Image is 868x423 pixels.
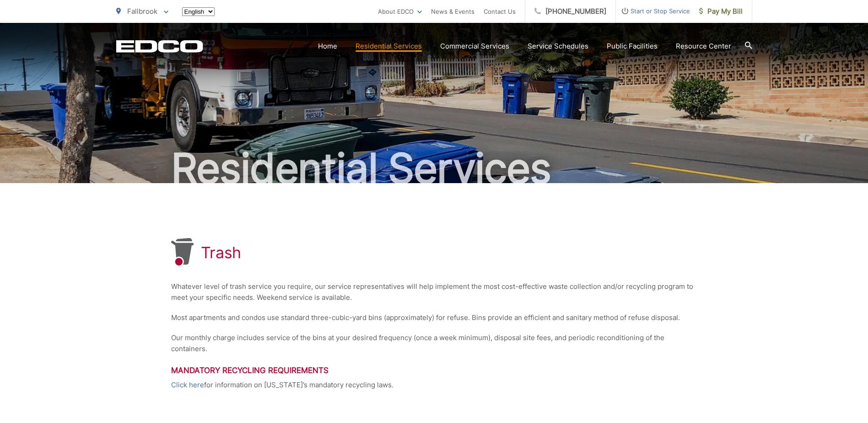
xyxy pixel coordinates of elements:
a: EDCD logo. Return to the homepage. [116,40,203,53]
p: Our monthly charge includes service of the bins at your desired frequency (once a week minimum), ... [171,332,697,354]
a: Service Schedules [528,41,588,52]
a: About EDCO [378,6,422,17]
a: News & Events [431,6,474,17]
select: Select a language [182,7,215,16]
a: Resource Center [676,41,731,52]
a: Click here [171,380,204,390]
p: Most apartments and condos use standard three-cubic-yard bins (approximately) for refuse. Bins pr... [171,312,697,323]
a: Commercial Services [440,41,509,52]
p: for information on [US_STATE]’s mandatory recycling laws. [171,380,697,390]
h3: Mandatory Recycling Requirements [171,366,697,375]
h2: Residential Services [116,146,752,191]
a: Home [318,41,337,52]
a: Contact Us [484,6,516,17]
a: Residential Services [356,41,422,52]
a: Public Facilities [607,41,658,52]
span: Pay My Bill [699,6,743,17]
h1: Trash [201,244,242,262]
span: Fallbrook [127,7,157,16]
p: Whatever level of trash service you require, our service representatives will help implement the ... [171,281,697,303]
